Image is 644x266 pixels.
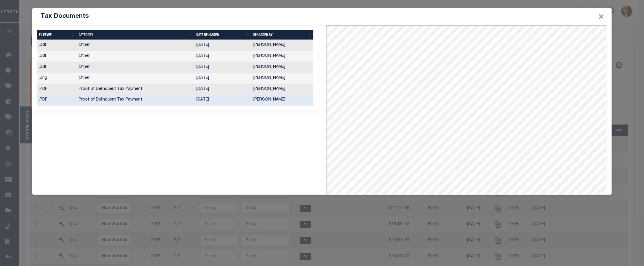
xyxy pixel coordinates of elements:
td: .pdf [37,40,76,51]
td: [PERSON_NAME] [251,51,314,62]
td: Proof of Delinquent Tax Payment [76,84,194,95]
th: Uploaded By: activate to sort column ascending [251,30,314,40]
td: [PERSON_NAME] [251,62,314,73]
td: [PERSON_NAME] [251,40,314,51]
td: .PDF [37,84,76,95]
td: [PERSON_NAME] [251,73,314,84]
td: [PERSON_NAME] [251,84,314,95]
th: FileType: activate to sort column ascending [37,30,76,40]
td: .pdf [37,51,76,62]
td: Other [76,62,194,73]
td: [PERSON_NAME] [251,95,314,106]
td: Proof of Delinquent Tax Payment [76,95,194,106]
td: [DATE] [194,40,251,51]
th: CATEGORY: activate to sort column ascending [76,30,194,40]
td: [DATE] [194,84,251,95]
td: [DATE] [194,73,251,84]
td: .pdf [37,62,76,73]
td: .png [37,73,76,84]
td: .PDF [37,95,76,106]
td: Other [76,51,194,62]
td: Other [76,73,194,84]
th: Date Uploaded: activate to sort column ascending [194,30,251,40]
td: [DATE] [194,51,251,62]
td: Other [76,40,194,51]
td: [DATE] [194,95,251,106]
td: [DATE] [194,62,251,73]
